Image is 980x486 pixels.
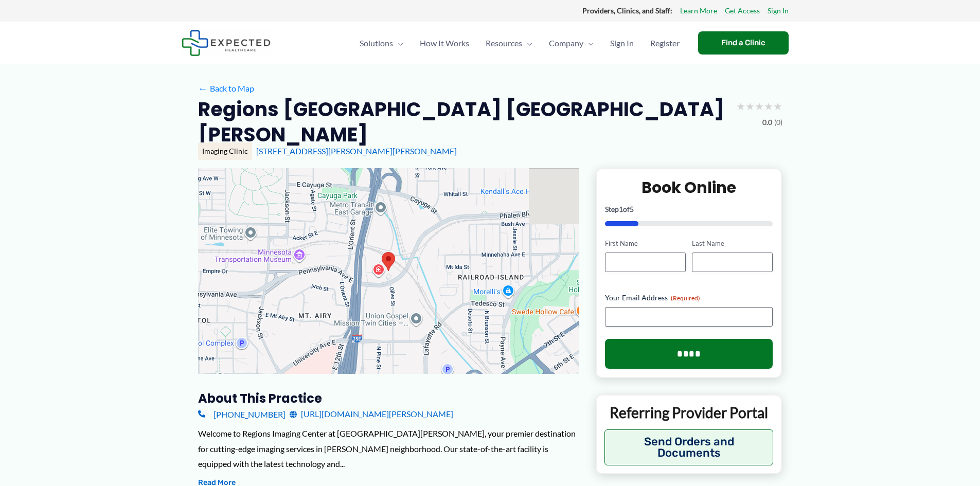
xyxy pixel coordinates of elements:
span: ★ [736,97,745,116]
span: 5 [630,205,634,213]
a: Find a Clinic [698,31,789,55]
a: [URL][DOMAIN_NAME][PERSON_NAME] [290,406,453,422]
span: Sign In [610,25,634,61]
button: Send Orders and Documents [604,429,774,465]
span: ★ [755,97,764,116]
span: Register [650,25,680,61]
span: ★ [745,97,755,116]
img: Expected Healthcare Logo - side, dark font, small [182,30,271,56]
span: Company [549,25,583,61]
div: Welcome to Regions Imaging Center at [GEOGRAPHIC_DATA][PERSON_NAME], your premier destination for... [198,426,579,472]
h3: About this practice [198,390,579,406]
span: (0) [774,116,782,129]
a: [STREET_ADDRESS][PERSON_NAME][PERSON_NAME] [256,146,457,156]
a: [PHONE_NUMBER] [198,406,286,422]
label: Your Email Address [605,293,773,303]
span: Menu Toggle [522,25,532,61]
p: Referring Provider Portal [604,403,774,422]
span: 0.0 [762,116,772,129]
a: Register [642,25,688,61]
span: How It Works [420,25,469,61]
span: Resources [486,25,522,61]
span: ★ [773,97,782,116]
a: ←Back to Map [198,81,254,96]
span: ★ [764,97,773,116]
span: Menu Toggle [583,25,594,61]
a: SolutionsMenu Toggle [351,25,412,61]
a: CompanyMenu Toggle [541,25,602,61]
div: Imaging Clinic [198,142,252,160]
span: Menu Toggle [393,25,403,61]
a: Learn More [680,4,717,17]
a: Sign In [768,4,789,17]
span: ← [198,83,208,93]
a: Sign In [602,25,642,61]
p: Step of [605,206,773,213]
a: How It Works [412,25,477,61]
h2: Regions [GEOGRAPHIC_DATA] [GEOGRAPHIC_DATA][PERSON_NAME] [198,97,728,148]
a: Get Access [725,4,760,17]
span: Solutions [360,25,393,61]
nav: Primary Site Navigation [351,25,688,61]
label: Last Name [692,239,773,248]
h2: Book Online [605,177,773,197]
label: First Name [605,239,686,248]
span: (Required) [671,294,700,302]
span: 1 [619,205,623,213]
strong: Providers, Clinics, and Staff: [582,6,672,15]
a: ResourcesMenu Toggle [477,25,541,61]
